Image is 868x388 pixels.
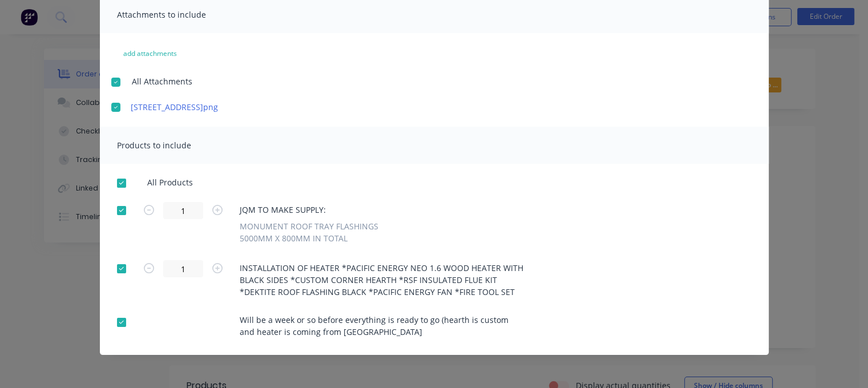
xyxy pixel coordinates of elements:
[131,101,330,113] a: [STREET_ADDRESS]png
[132,75,192,87] span: All Attachments
[117,140,191,151] span: Products to include
[240,220,378,244] div: MONUMENT ROOF TRAY FLASHINGS 5000MM X 800MM IN TOTAL
[240,262,525,298] span: INSTALLATION OF HEATER *PACIFIC ENERGY NEO 1.6 WOOD HEATER WITH BLACK SIDES *CUSTOM CORNER HEARTH...
[240,314,525,338] span: Will be a week or so before everything is ready to go (hearth is custom and heater is coming from...
[240,204,378,216] span: JQM TO MAKE SUPPLY:
[117,9,206,20] span: Attachments to include
[147,176,200,188] span: All Products
[111,45,189,63] button: add attachments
